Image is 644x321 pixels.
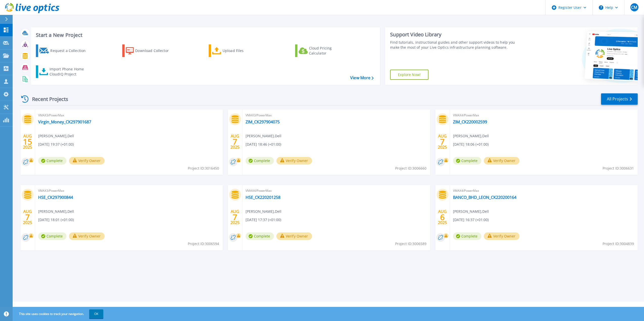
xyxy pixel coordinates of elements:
div: Support Video Library [390,31,521,38]
div: AUG 2025 [23,132,32,151]
span: [DATE] 19:37 (+01:00) [38,142,74,147]
span: This site uses cookies to track your navigation. [14,309,103,318]
span: Complete [453,157,481,165]
button: Verify Owner [69,232,105,240]
div: AUG 2025 [230,132,240,151]
span: [DATE] 16:37 (+01:00) [453,217,489,223]
a: All Projects [601,93,638,105]
a: View More [350,75,374,80]
button: Verify Owner [276,232,312,240]
a: ZIM_CK297904075 [246,119,280,124]
div: Request a Collection [50,46,91,56]
a: Request a Collection [36,44,92,57]
button: Verify Owner [484,157,519,165]
span: VMAX3/PowerMax [38,188,220,194]
span: Complete [246,157,274,165]
button: Verify Owner [276,157,312,165]
div: AUG 2025 [438,132,447,151]
a: Upload Files [209,44,265,57]
a: Cloud Pricing Calculator [295,44,351,57]
span: [DATE] 18:06 (+01:00) [453,142,489,147]
span: Project ID: 3006660 [395,166,426,171]
h3: Start a New Project [36,32,373,38]
span: [DATE] 18:01 (+01:00) [38,217,74,223]
span: Complete [453,232,481,240]
span: Project ID: 3004839 [603,241,634,247]
span: Project ID: 3006631 [603,166,634,171]
div: AUG 2025 [230,208,240,226]
button: Verify Owner [484,232,519,240]
span: Complete [246,232,274,240]
a: Virgin_Money_CK297901687 [38,119,91,124]
span: Project ID: 3006589 [395,241,426,247]
button: Verify Owner [69,157,105,165]
button: OK [89,309,103,318]
span: 15 [23,140,32,144]
span: [PERSON_NAME] , Dell [453,133,489,139]
span: [DATE] 17:37 (+01:00) [246,217,281,223]
div: Cloud Pricing Calculator [309,46,349,56]
span: VMAX4/PowerMax [453,188,635,194]
span: Complete [38,157,66,165]
a: HSE_CK297900844 [38,195,73,200]
span: Project ID: 3016450 [188,166,219,171]
span: [PERSON_NAME] , Dell [38,133,74,139]
span: 7 [233,215,237,219]
span: VMAX4/PowerMax [246,188,427,194]
div: Recent Projects [19,93,75,105]
span: [PERSON_NAME] , Dell [38,209,74,214]
div: Download Collector [135,46,176,56]
span: [PERSON_NAME] , Dell [246,133,281,139]
a: ZIM_CK220002599 [453,119,487,124]
span: CM [631,5,637,9]
a: Explore Now! [390,70,428,80]
span: Complete [38,232,66,240]
div: AUG 2025 [23,208,32,226]
div: Import Phone Home CloudIQ Project [50,67,89,77]
span: [DATE] 18:46 (+01:00) [246,142,281,147]
span: 6 [440,215,445,219]
span: VMAX3/PowerMax [246,113,427,118]
span: VMAX4/PowerMax [453,113,635,118]
span: VMAX3/PowerMax [38,113,220,118]
span: [PERSON_NAME] , Dell [453,209,489,214]
span: 7 [233,140,237,144]
span: 7 [25,215,30,219]
div: Find tutorials, instructional guides and other support videos to help you make the most of your L... [390,40,521,50]
div: AUG 2025 [438,208,447,226]
span: 7 [440,140,445,144]
div: Upload Files [223,46,263,56]
span: [PERSON_NAME] , Dell [246,209,281,214]
a: Download Collector [122,44,179,57]
a: BANCO_BHD_LEON_CK220200164 [453,195,516,200]
span: Project ID: 3006594 [188,241,219,247]
a: HSE_CK220201258 [246,195,280,200]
